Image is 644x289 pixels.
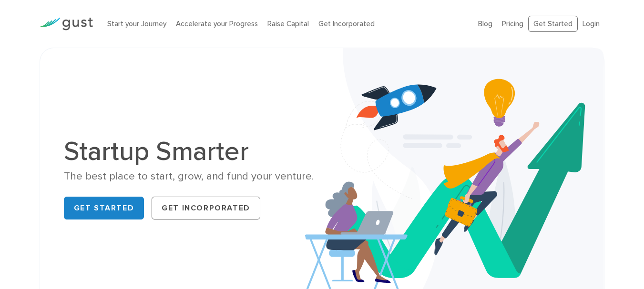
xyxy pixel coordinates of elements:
[318,20,375,28] a: Get Incorporated
[528,16,578,32] a: Get Started
[583,20,600,28] a: Login
[502,20,523,28] a: Pricing
[478,20,492,28] a: Blog
[40,18,93,30] img: Gust Logo
[64,197,144,219] a: Get Started
[152,197,260,219] a: Get Incorporated
[64,138,315,165] h1: Startup Smarter
[107,20,166,28] a: Start your Journey
[267,20,309,28] a: Raise Capital
[176,20,258,28] a: Accelerate your Progress
[64,169,315,183] div: The best place to start, grow, and fund your venture.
